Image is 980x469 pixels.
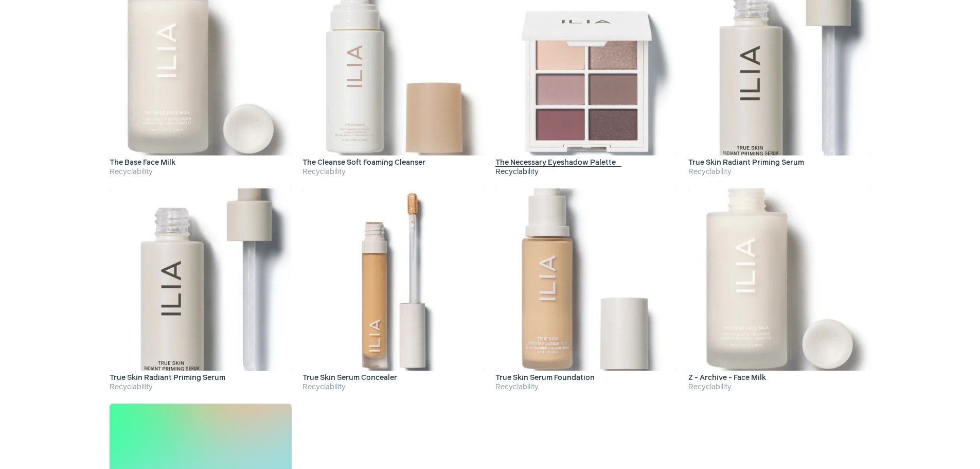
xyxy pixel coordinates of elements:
[495,188,678,371] img: True Skin Serum Foundation
[110,382,292,393] h4: Recyclability
[495,382,678,393] h4: Recyclability
[110,188,292,371] img: True Skin Radiant Priming Serum
[110,159,181,166] span: The Base Face Milk
[302,382,485,393] h4: Recyclability
[302,188,485,393] a: True Skin Serum Concealer True Skin Serum Concealer Recyclability
[110,374,231,382] h3: True Skin Radiant Priming Serum
[495,167,678,178] h4: Recyclability
[495,188,678,393] a: True Skin Serum Foundation True Skin Serum Foundation Recyclability
[688,382,870,393] h4: Recyclability
[688,188,870,393] a: Z - Archive - Face Milk Z - Archive - Face Milk Recyclability
[110,167,292,178] h4: Recyclability
[302,374,403,382] h3: True Skin Serum Concealer
[302,188,485,371] img: True Skin Serum Concealer
[302,167,485,178] h4: Recyclability
[302,159,431,167] h3: The Cleanse Soft Foaming Cleanser
[688,374,772,382] h3: Z - Archive - Face Milk
[688,374,772,381] span: Z - Archive - Face Milk
[110,374,231,381] span: True Skin Radiant Priming Serum
[302,374,403,381] span: True Skin Serum Concealer
[302,159,431,166] span: The Cleanse Soft Foaming Cleanser
[110,188,292,393] a: True Skin Radiant Priming Serum True Skin Radiant Priming Serum Recyclability
[495,374,600,382] h3: True Skin Serum Foundation
[495,159,621,166] span: The Necessary Eyeshadow Palette
[688,167,870,178] h4: Recyclability
[110,159,181,167] h3: The Base Face Milk
[495,159,621,167] h3: The Necessary Eyeshadow Palette
[688,188,870,371] img: Z - Archive - Face Milk
[688,159,810,166] span: True Skin Radiant Priming Serum
[495,374,600,381] span: True Skin Serum Foundation
[688,159,810,167] h3: True Skin Radiant Priming Serum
